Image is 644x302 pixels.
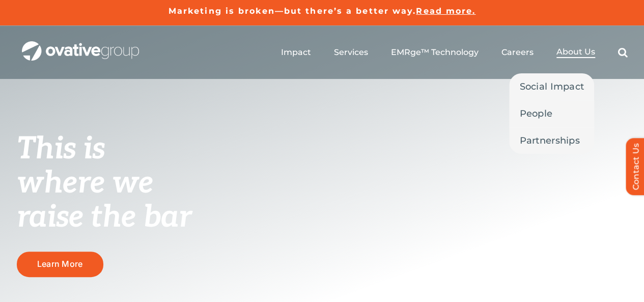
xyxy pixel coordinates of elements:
[509,127,594,154] a: Partnerships
[169,6,416,16] a: Marketing is broken—but there’s a better way.
[17,165,191,236] span: where we raise the bar
[519,106,552,121] span: People
[519,133,579,148] span: Partnerships
[556,47,595,57] span: About Us
[281,36,628,69] nav: Menu
[334,47,368,58] a: Services
[391,47,479,58] a: EMRge™ Technology
[22,40,139,50] a: OG_Full_horizontal_WHT
[281,47,311,58] a: Impact
[416,6,475,16] a: Read more.
[509,100,594,127] a: People
[501,47,534,58] a: Careers
[618,47,628,58] a: Search
[17,131,105,168] span: This is
[37,259,82,269] span: Learn More
[509,73,594,100] a: Social Impact
[556,47,595,58] a: About Us
[519,79,584,94] span: Social Impact
[17,252,103,277] a: Learn More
